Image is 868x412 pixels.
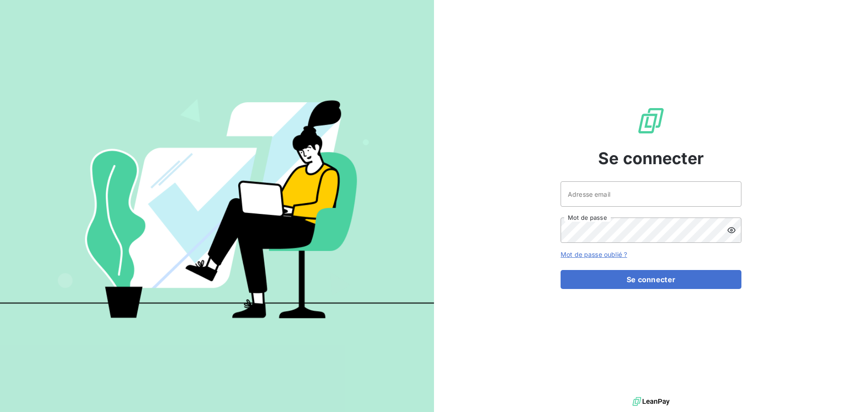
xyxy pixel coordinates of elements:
img: logo [632,395,670,408]
span: Se connecter [598,146,704,170]
img: Logo LeanPay [637,106,665,135]
button: Se connecter [561,270,741,289]
input: placeholder [561,181,741,207]
a: Mot de passe oublié ? [561,251,627,258]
